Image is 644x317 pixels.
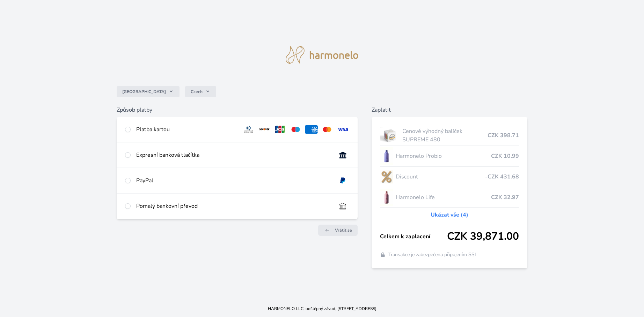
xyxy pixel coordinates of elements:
[402,127,488,144] span: Cenově výhodný balíček SUPREME 480
[431,211,468,219] a: Ukázat vše (4)
[447,230,519,243] span: CZK 39,871.00
[117,106,358,114] h6: Způsob platby
[289,125,302,134] img: maestro.svg
[336,202,349,210] img: bankTransfer_IBAN.svg
[491,152,519,160] span: CZK 10.99
[380,189,393,206] img: CLEAN_LIFE_se_stinem_x-lo.jpg
[258,125,271,134] img: discover.svg
[491,193,519,202] span: CZK 32.97
[242,125,255,134] img: diners.svg
[380,168,393,185] img: discount-lo.png
[396,193,491,202] span: Harmonelo Life
[286,46,358,64] img: logo.svg
[136,151,331,159] div: Expresní banková tlačítka
[380,232,447,241] span: Celkem k zaplacení
[136,202,331,210] div: Pomalý bankovní převod
[336,151,349,159] img: onlineBanking_CZ.svg
[117,86,180,97] button: [GEOGRAPHIC_DATA]
[185,86,216,97] button: Czech
[388,251,477,258] span: Transakce je zabezpečena připojením SSL
[396,152,491,160] span: Harmonelo Probio
[136,176,331,185] div: PayPal
[122,89,166,94] span: [GEOGRAPHIC_DATA]
[485,172,519,181] span: -CZK 431.68
[191,89,203,94] span: Czech
[396,172,485,181] span: Discount
[336,125,349,134] img: visa.svg
[380,127,400,144] img: supreme.jpg
[136,125,236,134] div: Platba kartou
[488,131,519,140] span: CZK 398.71
[318,225,358,236] a: Vrátit se
[380,147,393,165] img: CLEAN_PROBIO_se_stinem_x-lo.jpg
[305,125,318,134] img: amex.svg
[273,125,286,134] img: jcb.svg
[321,125,334,134] img: mc.svg
[335,227,352,233] span: Vrátit se
[372,106,527,114] h6: Zaplatit
[336,176,349,185] img: paypal.svg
